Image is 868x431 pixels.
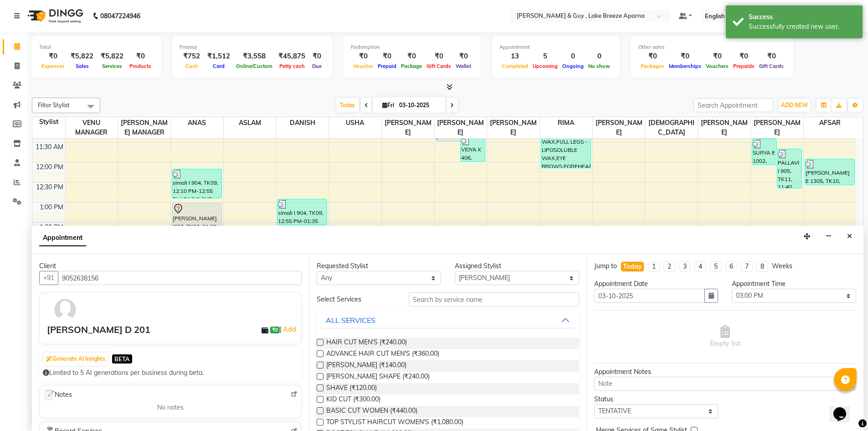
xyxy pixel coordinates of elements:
[351,51,375,62] div: ₹0
[593,117,645,138] span: [PERSON_NAME]
[623,262,642,271] div: Today
[211,63,227,69] span: Card
[172,169,221,198] div: simali I 904, TK09, 12:10 PM-12:55 PM, BASIC CUT WOMEN
[326,338,407,349] span: HAIR CUT MEN'S (₹240.00)
[43,368,298,378] div: Limited to 5 AI generations per business during beta.
[100,3,140,29] b: 08047224946
[594,261,617,271] div: Jump to
[830,395,859,422] iframe: chat widget
[34,162,65,172] div: 12:00 PM
[586,63,612,69] span: No show
[499,63,530,69] span: Completed
[638,51,667,62] div: ₹0
[540,117,592,129] span: RIMA
[309,51,325,62] div: ₹0
[39,271,58,285] button: +91
[270,327,280,334] span: ₹0
[594,367,856,377] div: Appointment Notes
[499,43,612,51] div: Appointment
[336,98,359,112] span: Today
[180,51,204,62] div: ₹752
[741,261,753,272] li: 7
[698,117,750,138] span: [PERSON_NAME]
[453,51,473,62] div: ₹0
[38,101,70,109] span: Filter Stylist
[396,99,442,112] input: 2025-10-03
[667,63,704,69] span: Memberships
[638,43,786,51] div: Other sales
[38,203,65,212] div: 1:00 PM
[777,149,801,188] div: PALLAVI I 905, TK11, 11:40 AM-12:40 PM, TOP STYLIST HAIRCUT WOMEN'S
[326,315,375,326] div: ALL SERVICES
[326,417,463,429] span: TOP STYLIST HAIRCUT WOMEN'S (₹1,080.00)
[275,51,309,62] div: ₹45,875
[326,360,406,372] span: [PERSON_NAME] (₹140.00)
[97,51,127,62] div: ₹5,822
[487,117,539,138] span: [PERSON_NAME]
[704,63,731,69] span: Vouchers
[44,353,108,365] button: Generate AI Insights
[32,117,65,127] div: Stylist
[731,51,757,62] div: ₹0
[645,117,698,138] span: [DEMOGRAPHIC_DATA]
[39,230,86,246] span: Appointment
[530,51,560,62] div: 5
[679,261,691,272] li: 3
[23,3,86,29] img: logo
[280,324,298,335] span: |
[38,223,65,232] div: 1:30 PM
[39,43,154,51] div: Total
[375,63,399,69] span: Prepaid
[399,51,424,62] div: ₹0
[127,51,154,62] div: ₹0
[172,203,221,228] div: [PERSON_NAME] I602, TK03, 01:00 PM-01:40 PM, HAIR CUT MEN'S
[282,324,298,335] a: Add
[39,51,67,62] div: ₹0
[58,271,302,285] input: Search by Name/Mobile/Email/Code
[594,279,719,289] div: Appointment Date
[317,261,441,271] div: Requested Stylist
[326,395,380,406] span: KID CUT (₹300.00)
[710,325,740,348] span: Empty list
[224,117,276,129] span: ASLAM
[351,43,473,51] div: Redemption
[277,199,327,225] div: simali I 904, TK09, 12:55 PM-01:35 PM, HAIR CUT MEN'S
[424,51,453,62] div: ₹0
[399,63,424,69] span: Package
[52,296,78,323] img: avatar
[752,139,776,165] div: SURYA E 1002, TK06, 11:25 AM-12:05 PM, HAIR CUT MEN'S
[732,279,856,289] div: Appointment Time
[757,63,786,69] span: Gift Cards
[530,63,560,69] span: Upcoming
[638,63,667,69] span: Packages
[694,261,706,272] li: 4
[310,63,324,69] span: Due
[781,102,808,109] span: ADD NEW
[453,63,473,69] span: Wallet
[805,159,855,185] div: [PERSON_NAME] E 1305, TK10, 11:55 AM-12:35 PM, HAIR CUT MEN'S
[779,99,810,112] button: ADD NEW
[756,261,768,272] li: 8
[118,117,170,138] span: [PERSON_NAME] MANAGER
[127,63,154,69] span: Products
[183,63,200,69] span: Cash
[67,51,97,62] div: ₹5,822
[843,229,856,244] button: Close
[749,22,856,31] div: Successfully created new user.
[594,289,705,303] input: yyyy-mm-dd
[276,117,329,129] span: DANISH
[586,51,612,62] div: 0
[560,63,586,69] span: Ongoing
[34,182,65,192] div: 12:30 PM
[382,117,434,138] span: [PERSON_NAME]
[326,349,439,360] span: ADVANCE HAIR CUT MEN'S (₹360.00)
[648,261,660,272] li: 1
[749,12,856,22] div: Success
[310,295,402,304] div: Select Services
[351,63,375,69] span: Voucher
[204,51,234,62] div: ₹1,512
[112,354,132,363] span: BETA
[693,98,773,112] input: Search Appointment
[461,136,485,161] div: VIDYA K 406, TK08, 11:20 AM-12:00 PM, EYE BROWS,FOREHEAD
[560,51,586,62] div: 0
